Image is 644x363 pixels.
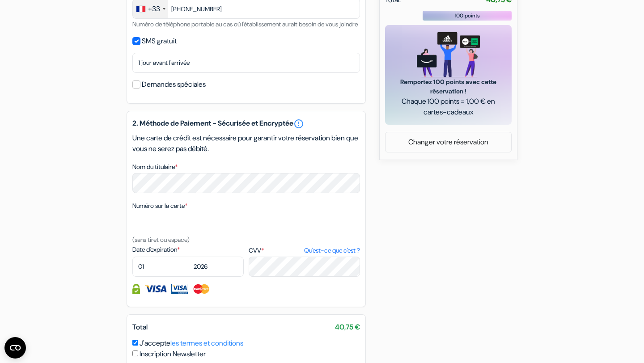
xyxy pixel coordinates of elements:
[170,338,243,348] a: les termes et conditions
[144,284,167,294] img: Visa
[249,246,360,255] label: CVV
[132,162,178,172] label: Nom du titulaire
[132,201,187,211] label: Numéro sur la carte
[396,77,501,96] span: Remportez 100 points avec cette réservation !
[132,20,358,28] small: Numéro de téléphone portable au cas où l'établissement aurait besoin de vous joindre
[140,349,206,359] label: Inscription Newsletter
[140,338,243,349] label: J'accepte
[293,118,304,129] a: error_outline
[132,133,360,154] p: Une carte de crédit est nécessaire pour garantir votre réservation bien que vous ne serez pas déb...
[192,284,211,294] img: Master Card
[304,246,360,255] a: Qu'est-ce que c'est ?
[132,284,140,294] img: Information de carte de crédit entièrement encryptée et sécurisée
[132,322,148,332] span: Total
[132,118,360,129] h5: 2. Méthode de Paiement - Sécurisée et Encryptée
[132,236,190,244] small: (sans tiret ou espace)
[335,322,360,333] span: 40,75 €
[148,4,160,14] div: +33
[132,245,244,254] label: Date d'expiration
[455,12,480,20] span: 100 points
[386,134,511,151] a: Changer votre réservation
[142,35,177,47] label: SMS gratuit
[142,78,206,91] label: Demandes spéciales
[396,96,501,118] span: Chaque 100 points = 1,00 € en cartes-cadeaux
[417,32,480,77] img: gift_card_hero_new.png
[171,284,187,294] img: Visa Electron
[4,337,26,359] button: Ouvrir le widget CMP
